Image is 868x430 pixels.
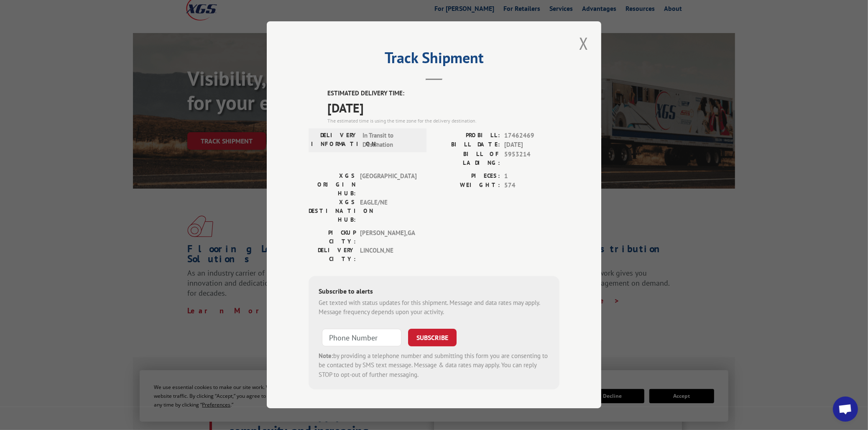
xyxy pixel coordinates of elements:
a: Open chat [833,397,858,422]
div: Subscribe to alerts [319,286,549,298]
span: [DATE] [504,140,559,150]
button: Close modal [577,32,591,55]
span: 1 [504,171,559,181]
span: In Transit to Destination [363,131,419,150]
label: ESTIMATED DELIVERY TIME: [327,89,559,98]
label: DELIVERY INFORMATION: [311,131,358,150]
span: 574 [504,181,559,190]
button: SUBSCRIBE [408,329,457,346]
label: BILL OF LADING: [434,150,500,167]
div: by providing a telephone number and submitting this form you are consenting to be contacted by SM... [319,351,549,380]
span: 17462469 [504,131,559,141]
span: 5953214 [504,150,559,167]
label: XGS ORIGIN HUB: [309,171,356,198]
span: LINCOLN , NE [360,246,416,264]
span: EAGLE/NE [360,198,416,224]
h2: Track Shipment [309,52,559,68]
div: The estimated time is using the time zone for the delivery destination. [327,117,559,125]
label: PIECES: [434,171,500,181]
span: [DATE] [327,98,559,117]
strong: Note: [319,352,333,360]
label: PICKUP CITY: [309,228,356,246]
label: PROBILL: [434,131,500,141]
span: [GEOGRAPHIC_DATA] [360,171,416,198]
label: XGS DESTINATION HUB: [309,198,356,224]
label: BILL DATE: [434,140,500,150]
input: Phone Number [322,329,401,346]
span: [PERSON_NAME] , GA [360,228,416,246]
div: Get texted with status updates for this shipment. Message and data rates may apply. Message frequ... [319,298,549,317]
label: DELIVERY CITY: [309,246,356,264]
label: WEIGHT: [434,181,500,190]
